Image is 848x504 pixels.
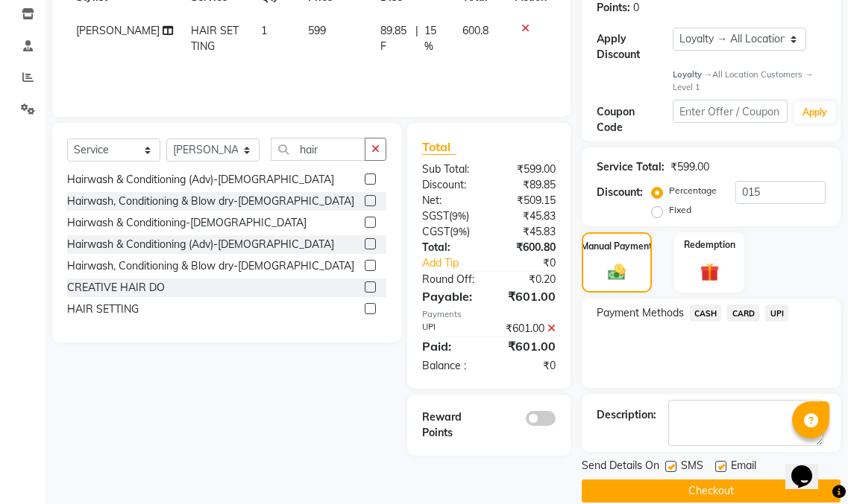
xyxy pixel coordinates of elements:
[597,159,665,175] div: Service Total:
[411,193,489,208] div: Net:
[582,458,659,476] span: Send Details On
[597,31,673,63] div: Apply Discount
[489,337,566,355] div: ₹601.00
[489,208,566,224] div: ₹45.83
[380,23,409,54] span: 89.85 F
[67,215,307,231] div: Hairwash & Conditioning-[DEMOGRAPHIC_DATA]
[271,138,365,161] input: Search or Scan
[597,305,684,321] span: Payment Methods
[462,24,489,37] span: 600.8
[669,203,691,217] label: Fixed
[673,100,788,123] input: Enter Offer / Coupon Code
[489,240,566,255] div: ₹600.80
[681,458,703,476] span: SMS
[581,240,653,253] label: Manual Payment
[669,184,717,197] label: Percentage
[67,258,354,274] div: Hairwash, Conditioning & Blow dry-[DEMOGRAPHIC_DATA]
[452,210,466,222] span: 9%
[411,162,489,177] div: Sub Total:
[411,272,489,287] div: Round Off:
[411,177,489,193] div: Discount:
[690,304,722,322] span: CASH
[422,139,456,155] span: Total
[694,261,725,284] img: _gift.svg
[727,304,759,322] span: CARD
[673,68,826,94] div: All Location Customers → Level 1
[415,23,418,54] span: |
[422,308,556,321] div: Payments
[453,226,467,237] span: 9%
[794,101,836,124] button: Apply
[582,479,841,503] button: Checkout
[411,321,489,336] div: UPI
[489,272,566,287] div: ₹0.20
[489,358,566,374] div: ₹0
[603,262,631,282] img: _cash.svg
[411,240,489,255] div: Total:
[411,255,502,271] a: Add Tip
[424,23,445,54] span: 15 %
[411,224,489,240] div: ( )
[191,24,239,53] span: HAIR SETTING
[411,409,489,441] div: Reward Points
[308,24,326,37] span: 599
[261,24,267,37] span: 1
[765,304,788,322] span: UPI
[67,172,334,188] div: Hairwash & Conditioning (Adv)-[DEMOGRAPHIC_DATA]
[422,225,450,238] span: CGST
[597,104,673,135] div: Coupon Code
[411,337,489,355] div: Paid:
[489,287,566,305] div: ₹601.00
[422,209,449,223] span: SGST
[502,255,567,271] div: ₹0
[489,193,566,208] div: ₹509.15
[67,194,354,209] div: Hairwash, Conditioning & Blow dry-[DEMOGRAPHIC_DATA]
[684,238,735,252] label: Redemption
[670,159,709,175] div: ₹599.00
[411,358,489,374] div: Balance :
[731,458,756,476] span: Email
[67,280,165,296] div: CREATIVE HAIR DO
[489,224,566,240] div: ₹45.83
[785,444,833,489] iframe: chat widget
[489,162,566,177] div: ₹599.00
[597,185,643,200] div: Discount:
[411,208,489,224] div: ( )
[67,237,334,252] div: Hairwash & Conditioning (Adv)-[DEMOGRAPHIC_DATA]
[76,24,160,37] span: [PERSON_NAME]
[67,302,139,317] div: HAIR SETTING
[489,177,566,193] div: ₹89.85
[489,321,566,336] div: ₹601.00
[673,69,712,80] strong: Loyalty →
[597,407,656,423] div: Description:
[411,287,489,305] div: Payable:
